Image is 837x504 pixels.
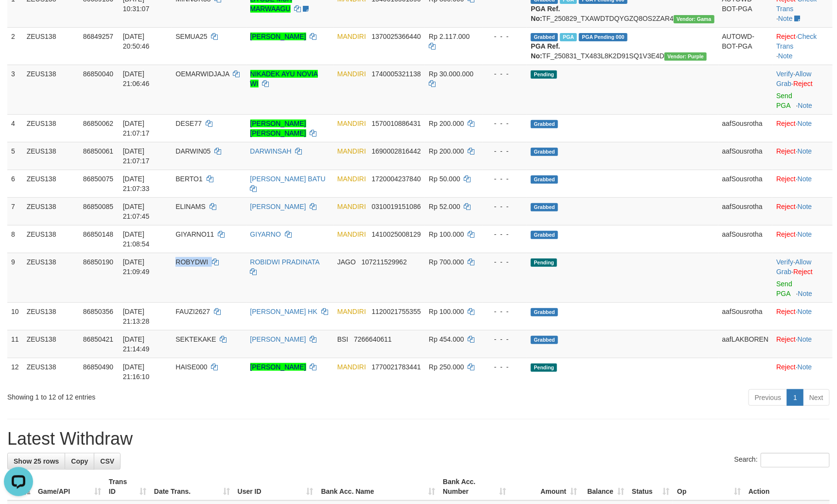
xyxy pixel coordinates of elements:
div: - - - [487,32,523,41]
a: DARWINSAH [250,147,292,155]
td: aafSousrotha [718,302,773,330]
span: Copy 1570010886431 to clipboard [372,120,421,127]
div: Showing 1 to 12 of 12 entries [7,388,342,402]
span: [DATE] 21:09:49 [123,258,150,276]
th: Trans ID: activate to sort column ascending [105,473,150,501]
th: Bank Acc. Name: activate to sort column ascending [317,473,439,501]
a: Reject [793,80,813,87]
a: Note [798,102,813,109]
span: [DATE] 21:07:33 [123,175,150,192]
td: ZEUS138 [23,302,79,330]
th: Action [745,473,830,501]
span: 86850490 [83,363,113,371]
span: MANDIRI [337,230,366,238]
a: Reject [776,203,796,210]
span: Copy 1370025366440 to clipboard [372,33,421,40]
a: Reject [776,120,796,127]
td: TF_250831_TX483L8K2D91SQ1V3E4D [527,27,718,65]
span: CSV [100,457,114,465]
span: Marked by aafsreyleap [560,33,577,41]
td: · · [772,65,833,114]
span: 86850040 [83,70,113,78]
a: GIYARNO [250,230,281,238]
a: Next [803,389,830,406]
span: Copy 7266640611 to clipboard [354,335,392,343]
a: Allow Grab [776,70,811,87]
td: aafSousrotha [718,225,773,253]
td: · [772,225,833,253]
td: ZEUS138 [23,330,79,358]
td: 12 [7,358,23,385]
a: Note [778,52,793,60]
input: Search: [761,453,830,468]
td: aafSousrotha [718,142,773,170]
span: Grabbed [531,203,558,211]
b: PGA Ref. No: [531,5,560,22]
a: Note [798,290,813,297]
span: Grabbed [531,336,558,344]
a: Previous [749,389,787,406]
span: MANDIRI [337,120,366,127]
a: Reject [776,33,796,40]
span: MANDIRI [337,308,366,315]
td: aafSousrotha [718,197,773,225]
td: · [772,302,833,330]
button: Open LiveChat chat widget [4,4,33,33]
a: Reject [776,335,796,343]
td: 6 [7,170,23,197]
a: Send PGA [776,92,792,109]
a: Note [798,147,812,155]
span: 86850421 [83,335,113,343]
a: Show 25 rows [7,453,65,469]
span: Grabbed [531,308,558,316]
a: CSV [94,453,121,469]
td: · [772,142,833,170]
span: MANDIRI [337,203,366,210]
span: 86850061 [83,147,113,155]
a: Reject [776,308,796,315]
a: [PERSON_NAME] BATU [250,175,326,183]
span: [DATE] 20:50:46 [123,33,150,50]
span: Rp 100.000 [429,308,464,315]
a: Note [798,308,812,315]
span: Copy [71,457,88,465]
td: · [772,170,833,197]
span: [DATE] 21:07:17 [123,147,150,165]
h1: Latest Withdraw [7,429,830,449]
td: · · [772,27,833,65]
div: - - - [487,119,523,128]
span: Copy 1720004237840 to clipboard [372,175,421,183]
span: Copy 0310019151086 to clipboard [372,203,421,210]
a: Note [798,335,812,343]
span: Vendor URL: https://trx31.1velocity.biz [674,15,715,23]
td: 7 [7,197,23,225]
th: Bank Acc. Number: activate to sort column ascending [439,473,510,501]
div: - - - [487,307,523,316]
td: 11 [7,330,23,358]
span: DESE77 [175,120,202,127]
span: Grabbed [531,175,558,184]
span: [DATE] 21:14:49 [123,335,150,353]
a: Verify [776,258,793,266]
td: · [772,197,833,225]
td: ZEUS138 [23,358,79,385]
td: 4 [7,114,23,142]
span: Copy 107211529962 to clipboard [362,258,407,266]
td: 2 [7,27,23,65]
span: JAGO [337,258,356,266]
a: [PERSON_NAME] [250,335,306,343]
th: Date Trans.: activate to sort column ascending [150,473,234,501]
td: 5 [7,142,23,170]
a: Reject [793,268,813,276]
span: Rp 200.000 [429,120,464,127]
span: BSI [337,335,349,343]
span: Rp 700.000 [429,258,464,266]
span: 86850085 [83,203,113,210]
span: Rp 454.000 [429,335,464,343]
span: DARWIN05 [175,147,210,155]
a: Note [778,15,793,22]
a: Reject [776,147,796,155]
span: HAISE000 [175,363,207,371]
div: - - - [487,229,523,239]
div: - - - [487,257,523,267]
